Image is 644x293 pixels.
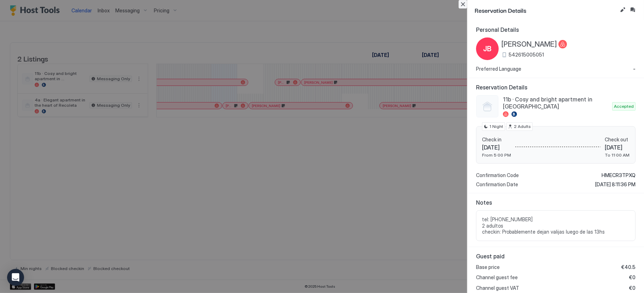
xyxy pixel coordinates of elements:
span: €0 [629,285,636,291]
span: Check in [482,136,511,143]
span: To 11:00 AM [605,152,630,158]
span: Channel guest fee [476,274,518,281]
span: Preferred Language [476,66,521,72]
span: 542615005051 [509,52,544,58]
span: From 5:00 PM [482,152,511,158]
span: Accepted [614,103,634,110]
span: [DATE] [605,144,630,151]
span: - [633,66,636,72]
span: HMECR3TPXQ [602,172,636,178]
span: 2 Adults [514,123,531,130]
span: [DATE] 8:11:36 PM [595,181,636,188]
span: 1 Night [489,123,503,130]
span: Check out [605,136,630,143]
span: [DATE] [482,144,511,151]
span: Personal Details [476,26,636,33]
span: [PERSON_NAME] [501,40,557,49]
span: Notes [476,199,636,206]
button: Inbox [628,6,637,14]
span: Reservation Details [475,6,617,14]
span: Confirmation Code [476,172,519,178]
span: Guest paid [476,253,636,260]
span: €0 [629,274,636,281]
span: tel: [PHONE_NUMBER] 2 adultos checkin: Probablemente dejan valijas luego de las 13hs [482,216,630,235]
span: Channel guest VAT [476,285,519,291]
button: Edit reservation [619,6,627,14]
div: Open Intercom Messenger [7,269,24,286]
span: Confirmation Date [476,181,518,188]
span: JB [483,43,492,54]
span: Base price [476,264,500,270]
span: €40.5 [621,264,636,270]
span: 11b · Cosy and bright apartment in [GEOGRAPHIC_DATA] [503,96,609,110]
span: Reservation Details [476,84,636,91]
